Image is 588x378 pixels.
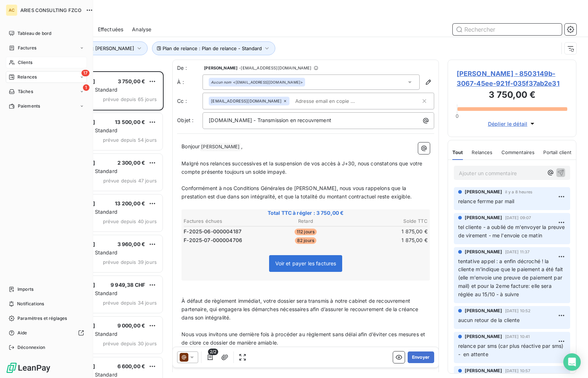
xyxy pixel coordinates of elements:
span: F-2025-07-000004706 [184,237,242,244]
input: Adresse email en copie ... [292,96,376,106]
span: Commentaires [501,149,535,155]
span: Paiements [18,103,40,109]
span: 0 [456,113,459,119]
span: prévue depuis 47 jours [103,178,157,184]
h3: 3 750,00 € [457,88,567,103]
span: 9 000,00 € [117,322,145,329]
span: Paramètres et réglages [17,315,67,322]
td: 1 875,00 € [347,236,428,244]
th: Solde TTC [347,217,428,225]
button: Gestionnaire : [PERSON_NAME] [52,41,148,55]
span: 17 [81,70,89,76]
span: Tâches [18,88,33,95]
span: prévue depuis 54 jours [103,137,157,143]
span: 112 jours [295,229,317,235]
span: [EMAIL_ADDRESS][DOMAIN_NAME] [211,99,281,103]
div: <[EMAIL_ADDRESS][DOMAIN_NAME]> [211,80,303,85]
span: Conformément à nos Conditions Générales de [PERSON_NAME], nous vous rappelons que la prestation e... [181,185,412,200]
span: [DATE] 11:37 [505,250,530,254]
span: 2/2 [208,349,218,355]
span: 82 jours [295,237,316,244]
button: Plan de relance : Plan de relance - Standard [152,41,275,55]
span: 1 [83,84,89,91]
button: Envoyer [408,351,434,363]
span: 9 949,38 CHF [111,282,145,288]
span: [DATE] 10:52 [505,309,531,313]
input: Rechercher [453,24,562,35]
span: Relances [17,74,37,80]
span: [DOMAIN_NAME] - Transmission en recouvrement [209,117,331,123]
span: 3 960,00 € [117,241,145,247]
span: [PERSON_NAME] [204,66,237,70]
span: [PERSON_NAME] [465,189,502,195]
span: [PERSON_NAME] [465,367,502,374]
span: Bonjour [181,143,200,149]
div: AC [6,4,17,16]
span: Aide [17,330,27,336]
span: aucun retour de la cliente [458,317,520,323]
span: Tout [452,149,463,155]
span: 3 750,00 € [118,78,145,84]
span: relance ferrme par mail [458,198,514,204]
span: Portail client [543,149,571,155]
span: Déconnexion [17,344,45,351]
span: prévue depuis 40 jours [103,218,157,224]
span: Effectuées [98,26,124,33]
span: Total TTC à régler : 3 750,00 € [183,209,429,217]
span: Notifications [17,301,44,307]
span: [PERSON_NAME] [465,249,502,255]
span: - [EMAIL_ADDRESS][DOMAIN_NAME] [239,66,311,70]
span: F-2025-06-000004187 [184,228,241,235]
span: Relances [472,149,492,155]
span: Objet : [177,117,193,123]
span: Voir et payer les factures [275,260,336,266]
button: Déplier le détail [486,120,539,128]
span: [PERSON_NAME] [465,214,502,221]
span: il y a 8 heures [505,190,532,194]
span: 2 300,00 € [117,160,145,166]
span: [DATE] 10:57 [505,369,531,373]
label: À : [177,79,203,86]
span: Déplier le détail [488,120,528,128]
span: ARIES CONSULTING FZCO [20,7,81,13]
span: relance par sms (car plus réactive par sms) - en attente [458,343,565,357]
span: [PERSON_NAME] [200,143,241,151]
span: 13 500,00 € [115,119,145,125]
span: [DATE] 10:41 [505,334,530,339]
label: Cc : [177,97,203,105]
span: Nous vous invitons une dernière fois à procéder au règlement sans délai afin d’éviter ces mesures... [181,331,427,346]
em: Aucun nom [211,80,231,85]
span: prévue depuis 30 jours [103,341,157,346]
span: Analyse [132,26,151,33]
span: prévue depuis 34 jours [103,300,157,306]
span: [DATE] 09:07 [505,216,531,220]
span: 6 600,00 € [117,363,145,369]
span: Imports [17,286,33,293]
a: Aide [6,327,87,339]
span: Clients [18,59,32,66]
span: Factures [18,45,36,51]
span: Tableau de bord [17,30,51,37]
th: Retard [265,217,346,225]
div: grid [35,71,164,378]
span: À défaut de règlement immédiat, votre dossier sera transmis à notre cabinet de recouvrement parte... [181,298,420,321]
span: [PERSON_NAME] - 8503149b-3067-45ee-921f-035f37ab2e31 [457,69,567,88]
span: De : [177,64,203,72]
span: prévue depuis 65 jours [103,96,157,102]
th: Factures échues [183,217,264,225]
span: Gestionnaire : [PERSON_NAME] [62,45,134,51]
span: 13 200,00 € [115,200,145,206]
span: [PERSON_NAME] [465,307,502,314]
div: Open Intercom Messenger [563,353,581,371]
span: , [241,143,243,149]
span: prévue depuis 39 jours [103,259,157,265]
td: 1 875,00 € [347,228,428,236]
span: tentative appel : a enfin décroché ! la cliente m'indique que le paiement a été fait (elle m'envo... [458,258,565,298]
span: [PERSON_NAME] [465,333,502,340]
span: tel cliente - a oublié de m'envoyer la preuve de virement - me l'envoie ce matin [458,224,567,238]
img: Logo LeanPay [6,362,51,374]
span: Plan de relance : Plan de relance - Standard [163,45,262,51]
span: Malgré nos relances successives et la suspension de vos accès à J+30, nous constatons que votre c... [181,160,424,175]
